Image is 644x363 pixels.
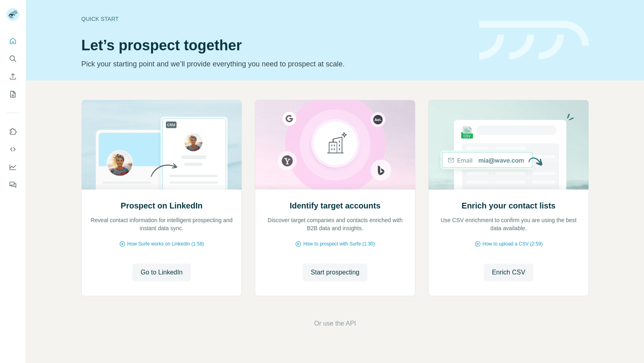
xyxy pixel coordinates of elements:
[290,200,381,211] h2: Identify target accounts
[81,100,242,190] img: Prospect on LinkedIn
[255,100,415,190] img: Identify target accounts
[479,21,589,60] img: banner
[6,69,19,84] button: Enrich CSV
[303,240,375,248] span: How to prospect with Surfe (1:30)
[263,216,407,232] p: Discover target companies and contacts enriched with B2B data and insights.
[121,200,202,211] h2: Prospect on LinkedIn
[303,264,367,281] button: Start prospecting
[483,240,543,248] span: How to upload a CSV (2:59)
[462,200,555,211] h2: Enrich your contact lists
[6,142,19,157] button: Use Surfe API
[6,160,19,174] button: Dashboard
[6,124,19,139] button: Use Surfe on LinkedIn
[81,37,469,54] h1: Let’s prospect together
[90,216,233,232] p: Reveal contact information for intelligent prospecting and instant data sync.
[140,268,182,277] span: Go to LinkedIn
[81,58,469,70] p: Pick your starting point and we’ll provide everything you need to prospect at scale.
[127,240,204,248] span: How Surfe works on LinkedIn (1:58)
[6,34,19,48] button: Quick start
[428,100,589,190] img: Enrich your contact lists
[492,268,525,277] span: Enrich CSV
[484,264,533,281] button: Enrich CSV
[81,15,469,23] div: Quick start
[132,264,190,281] button: Go to LinkedIn
[311,268,359,277] span: Start prospecting
[6,87,19,101] button: My lists
[437,216,580,232] p: Use CSV enrichment to confirm you are using the best data available.
[6,177,19,192] button: Feedback
[6,52,19,66] button: Search
[314,319,356,328] button: Or use the API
